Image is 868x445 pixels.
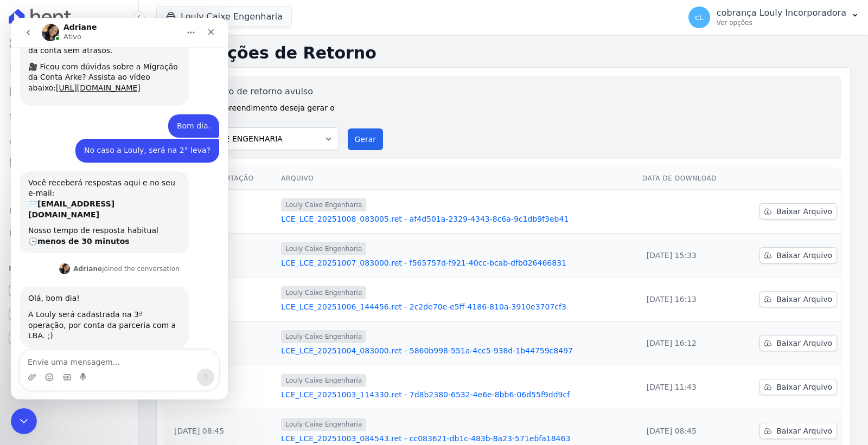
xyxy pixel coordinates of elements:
button: Selecionador de GIF [52,355,60,364]
span: Baixar Arquivo [776,294,832,305]
a: Baixar Arquivo [759,291,837,307]
div: joined the conversation [62,246,169,256]
b: [EMAIL_ADDRESS][DOMAIN_NAME] [17,182,104,201]
span: Louly Caixe Engenharia [281,198,366,211]
div: cobrança diz… [9,121,208,153]
a: LCE_LCE_20251008_083005.ret - af4d501a-2329-4343-8c6a-9c1db9f3eb41 [281,214,634,224]
b: Adriane [62,247,91,255]
label: Gerar arquivo de retorno avulso [174,85,339,98]
th: Arquivo [277,167,638,190]
h2: Exportações de Retorno [156,43,851,63]
td: [DATE] 11:43 [638,365,738,409]
a: Baixar Arquivo [759,203,837,220]
div: No caso a Louly, será na 2° leva? [65,121,208,145]
div: No caso a Louly, será na 2° leva? [73,127,200,138]
a: Crédito [4,199,134,221]
div: Adriane diz… [9,269,208,353]
div: Olá, bom dia! [17,275,169,286]
a: LCE_LCE_20251003_114330.ret - 7d8b2380-6532-4e6e-8bb6-06d55f9dd9cf [281,389,634,400]
a: Negativação [4,223,134,245]
label: Para qual empreendimento deseja gerar o arquivo? [174,98,339,125]
td: [DATE] 15:33 [638,234,738,278]
div: Nosso tempo de resposta habitual 🕒 [17,208,169,229]
a: Baixar Arquivo [759,247,837,263]
a: Clientes [4,128,134,150]
div: cobrança diz… [9,96,208,121]
a: [URL][DOMAIN_NAME] [45,66,130,74]
a: LCE_LCE_20251003_084543.ret - cc083621-db1c-483b-8a23-571ebfa18463 [281,433,634,444]
a: Visão Geral [4,33,134,54]
a: Lotes [4,104,134,126]
iframe: Intercom live chat [11,18,228,399]
a: LCE_LCE_20251007_083000.ret - f565757d-f921-40cc-bcab-dfb026466831 [281,257,634,268]
div: A Louly será cadastrada na 3ª operação, por conta da parceria com a LBA. ;) [17,292,169,324]
span: Louly Caixe Engenharia [281,330,366,343]
a: Recebíveis [4,280,134,301]
a: Contratos [4,56,134,78]
span: Louly Caixe Engenharia [281,374,366,387]
span: cL [695,14,704,21]
div: Você receberá respostas aqui e no seu e-mail:✉️[EMAIL_ADDRESS][DOMAIN_NAME]Nosso tempo de respost... [9,153,178,236]
button: cL cobrança Louly Incorporadora Ver opções [680,2,868,33]
a: Minha Carteira [4,152,134,173]
a: Conta Hent [4,304,134,325]
span: Louly Caixe Engenharia [281,242,366,255]
button: Upload do anexo [17,355,25,364]
span: Baixar Arquivo [776,338,832,349]
textarea: Envie uma mensagem... [9,332,208,351]
span: Baixar Arquivo [776,206,832,217]
b: menos de 30 minutos [27,219,119,228]
a: Baixar Arquivo [759,379,837,395]
a: LCE_LCE_20251004_083000.ret - 5860b998-551a-4cc5-938d-1b44759c8497 [281,345,634,356]
div: Bom dia. [166,103,200,114]
div: Você receberá respostas aqui e no seu e-mail: ✉️ [17,160,169,202]
a: LCE_LCE_20251006_144456.ret - 2c2de70e-e5ff-4186-810a-3910e3707cf3 [281,301,634,312]
div: Plataformas [9,262,130,275]
button: Start recording [69,355,78,364]
button: Selecionador de Emoji [34,355,43,364]
img: Profile image for Adriane [48,246,59,256]
button: Gerar [348,128,384,150]
div: Olá, bom dia!A Louly será cadastrada na 3ª operação, por conta da parceria com a LBA. ;)Adriane •... [9,269,178,330]
p: cobrança Louly Incorporadora [717,8,846,18]
span: Louly Caixe Engenharia [281,418,366,431]
div: Adriane diz… [9,244,208,269]
span: Baixar Arquivo [776,250,832,261]
td: [DATE] 16:13 [638,278,738,321]
td: [DATE] 16:12 [638,321,738,365]
span: Louly Caixe Engenharia [281,286,366,299]
button: Enviar uma mensagem [186,351,203,368]
a: Baixar Arquivo [759,423,837,439]
button: Louly Caixe Engenharia [156,7,292,27]
a: Transferências [4,176,134,197]
a: Parcelas [4,80,134,102]
span: Baixar Arquivo [776,425,832,436]
p: Ver opções [717,18,846,27]
div: Bom dia. [157,96,208,120]
iframe: Intercom live chat [11,408,37,434]
div: 🎥 Ficou com dúvidas sobre a Migração da Conta Arke? Assista ao vídeo abaixo: [17,44,169,76]
a: Baixar Arquivo [759,335,837,351]
th: Data de Download [638,167,738,190]
span: Baixar Arquivo [776,382,832,392]
div: Operator diz… [9,153,208,244]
